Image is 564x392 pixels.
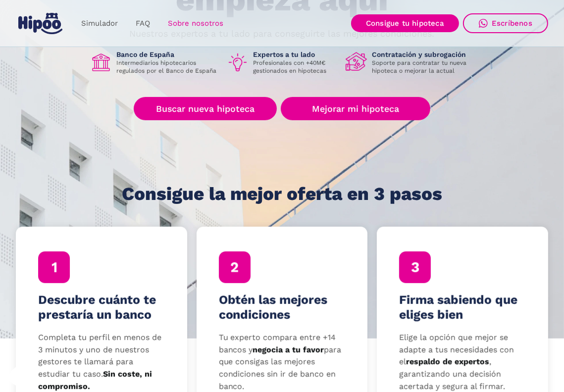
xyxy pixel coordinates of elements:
h4: Descubre cuánto te prestaría un banco [38,293,165,322]
p: Intermediarios hipotecarios regulados por el Banco de España [117,59,219,75]
a: Escríbenos [463,13,548,33]
h4: Obtén las mejores condiciones [219,293,346,322]
h1: Expertos a tu lado [254,50,338,59]
a: Mejorar mi hipoteca [281,97,430,120]
h1: Contratación y subrogación [372,50,474,59]
a: FAQ [127,14,159,33]
a: Buscar nueva hipoteca [134,97,277,120]
strong: Sin coste, ni compromiso. [38,369,152,391]
a: home [16,9,64,38]
strong: respaldo de expertos [406,357,489,366]
h1: Consigue la mejor oferta en 3 pasos [122,184,442,204]
div: Escríbenos [492,19,532,28]
p: Profesionales con +40M€ gestionados en hipotecas [254,59,338,75]
a: Sobre nosotros [159,14,232,33]
p: Soporte para contratar tu nueva hipoteca o mejorar la actual [372,59,474,75]
strong: negocia a tu favor [253,345,324,354]
h1: Banco de España [117,50,219,59]
a: Consigue tu hipoteca [351,14,459,32]
h4: Firma sabiendo que eliges bien [399,293,526,322]
a: Simulador [72,14,127,33]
